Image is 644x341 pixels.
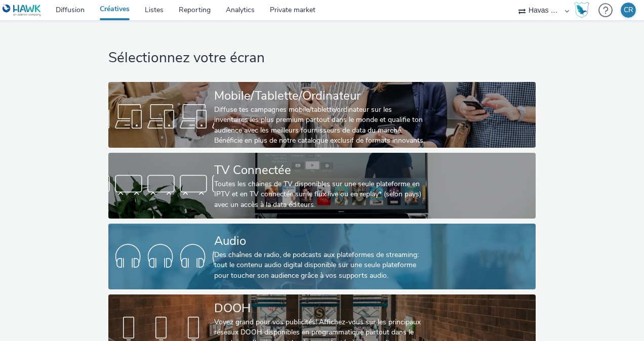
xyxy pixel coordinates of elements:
[574,2,589,18] img: Hawk Academy
[108,224,535,289] a: AudioDes chaînes de radio, de podcasts aux plateformes de streaming: tout le contenu audio digita...
[214,105,426,146] div: Diffuse tes campagnes mobile/tablette/ordinateur sur les inventaires les plus premium partout dan...
[574,2,593,18] a: Hawk Academy
[214,87,426,105] div: Mobile/Tablette/Ordinateur
[3,4,42,17] img: undefined Logo
[108,82,535,148] a: Mobile/Tablette/OrdinateurDiffuse tes campagnes mobile/tablette/ordinateur sur les inventaires le...
[214,300,426,317] div: DOOH
[108,153,535,219] a: TV ConnectéeToutes les chaines de TV disponibles sur une seule plateforme en IPTV et en TV connec...
[214,250,426,281] div: Des chaînes de radio, de podcasts aux plateformes de streaming: tout le contenu audio digital dis...
[108,49,535,68] h1: Sélectionnez votre écran
[214,179,426,210] div: Toutes les chaines de TV disponibles sur une seule plateforme en IPTV et en TV connectée sur le f...
[214,161,426,179] div: TV Connectée
[624,3,633,18] div: CR
[214,232,426,250] div: Audio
